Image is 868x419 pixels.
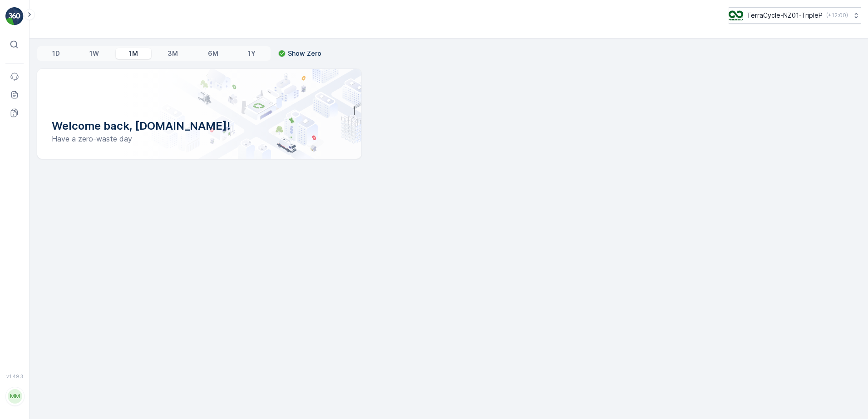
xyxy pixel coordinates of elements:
p: Welcome back, [DOMAIN_NAME]! [52,119,347,133]
p: 3M [168,49,178,58]
p: 1Y [248,49,256,58]
button: TerraCycle-NZ01-TripleP(+12:00) [729,7,861,24]
div: MM [8,389,22,404]
img: logo [5,7,24,25]
p: 1M [129,49,138,58]
p: 1W [89,49,99,58]
p: Show Zero [288,49,321,58]
p: 1D [52,49,60,58]
p: ( +12:00 ) [826,12,848,19]
p: TerraCycle-NZ01-TripleP [747,11,823,20]
img: TC_7kpGtVS.png [729,10,743,20]
p: Have a zero-waste day [52,133,347,144]
button: MM [5,381,24,412]
p: 6M [208,49,218,58]
span: v 1.49.3 [5,374,24,379]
